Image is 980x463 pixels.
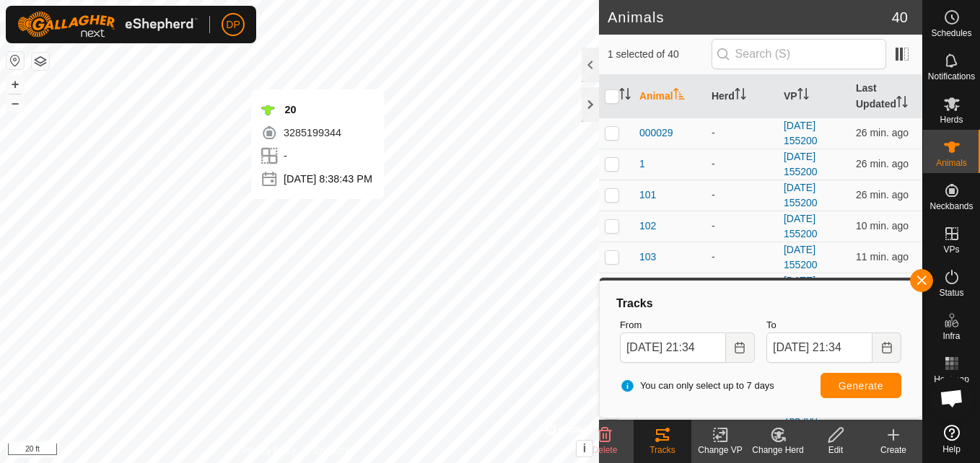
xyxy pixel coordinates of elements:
[639,156,645,172] span: 1
[706,75,778,118] th: Herd
[936,159,967,167] span: Animals
[784,213,818,239] a: [DATE] 155200
[784,182,818,208] a: [DATE] 155200
[934,375,969,384] span: Heatmap
[577,441,592,457] button: i
[930,376,974,420] div: Open chat
[712,188,772,203] div: -
[620,379,774,393] span: You can only select up to 7 days
[712,125,772,141] div: -
[639,188,656,203] span: 101
[856,127,909,138] span: Sep 15, 2025, 9:08 PM
[6,52,24,69] button: Reset Map
[592,445,618,455] span: Delete
[634,444,691,457] div: Tracks
[6,94,24,112] button: –
[32,53,49,70] button: Map Layers
[778,75,850,118] th: VP
[735,90,746,102] p-sorticon: Activate to sort
[226,17,240,32] span: DP
[923,419,980,459] a: Help
[712,39,886,69] input: Search (S)
[821,373,901,398] button: Generate
[634,75,706,118] th: Animal
[749,444,807,457] div: Change Herd
[872,332,901,363] button: Choose Date
[766,318,901,332] label: To
[314,444,356,457] a: Contact Us
[639,250,656,265] span: 103
[896,98,908,110] p-sorticon: Activate to sort
[784,244,818,270] a: [DATE] 155200
[261,170,372,188] div: [DATE] 8:38:43 PM
[797,90,809,102] p-sorticon: Activate to sort
[839,380,883,392] span: Generate
[856,158,909,169] span: Sep 15, 2025, 9:08 PM
[261,124,372,141] div: 3285199344
[639,219,656,234] span: 102
[619,90,631,102] p-sorticon: Activate to sort
[850,75,922,118] th: Last Updated
[242,444,297,457] a: Privacy Policy
[940,115,963,124] span: Herds
[712,250,772,265] div: -
[712,219,772,234] div: -
[856,251,909,263] span: Sep 15, 2025, 9:23 PM
[784,120,818,146] a: [DATE] 155200
[856,220,909,231] span: Sep 15, 2025, 9:23 PM
[261,147,372,164] div: -
[942,332,960,340] span: Infra
[784,275,818,301] a: [DATE] 155200
[939,288,963,297] span: Status
[942,445,961,454] span: Help
[614,295,907,312] div: Tracks
[639,125,673,141] span: 000029
[943,245,959,254] span: VPs
[712,156,772,172] div: -
[608,47,712,62] span: 1 selected of 40
[807,444,865,457] div: Edit
[583,442,586,454] span: i
[856,189,909,200] span: Sep 15, 2025, 9:08 PM
[673,90,685,102] p-sorticon: Activate to sort
[892,6,908,28] span: 40
[726,332,755,363] button: Choose Date
[865,444,922,457] div: Create
[931,29,971,38] span: Schedules
[285,104,297,115] span: 20
[784,151,818,177] a: [DATE] 155200
[691,444,749,457] div: Change VP
[928,72,975,81] span: Notifications
[929,202,973,211] span: Neckbands
[6,76,24,93] button: +
[620,318,755,332] label: From
[608,9,892,26] h2: Animals
[17,12,198,38] img: Gallagher Logo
